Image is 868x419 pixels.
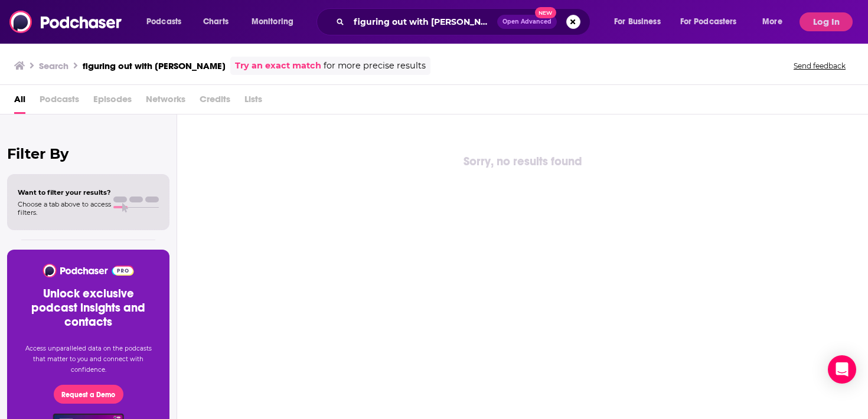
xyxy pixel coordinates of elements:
[328,8,602,35] div: Search podcasts, credits, & more...
[673,12,754,31] button: open menu
[177,152,868,171] div: Sorry, no results found
[138,12,197,31] button: open menu
[762,14,782,30] span: More
[7,145,169,162] h2: Filter By
[235,59,321,73] a: Try an exact match
[9,11,123,33] img: Podchaser - Follow, Share and Rate Podcasts
[21,287,155,329] h3: Unlock exclusive podcast insights and contacts
[83,60,226,71] h3: figuring out with [PERSON_NAME]
[42,264,135,277] img: Podchaser - Follow, Share and Rate Podcasts
[252,14,293,30] span: Monitoring
[203,14,229,30] span: Charts
[146,90,185,114] span: Networks
[680,14,737,30] span: For Podcasters
[18,188,111,197] span: Want to filter your results?
[18,200,111,217] span: Choose a tab above to access filters.
[93,90,132,114] span: Episodes
[146,14,181,30] span: Podcasts
[39,60,68,71] h3: Search
[200,90,230,114] span: Credits
[754,12,797,31] button: open menu
[324,59,426,73] span: for more precise results
[243,12,309,31] button: open menu
[40,90,79,114] span: Podcasts
[195,12,236,31] a: Charts
[790,61,849,71] button: Send feedback
[614,14,661,30] span: For Business
[502,19,552,25] span: Open Advanced
[606,12,676,31] button: open menu
[349,12,497,31] input: Search podcasts, credits, & more...
[14,90,25,114] a: All
[244,90,262,114] span: Lists
[535,7,556,18] span: New
[800,12,853,31] button: Log In
[54,385,123,404] button: Request a Demo
[828,355,856,384] div: Open Intercom Messenger
[497,15,557,29] button: Open AdvancedNew
[21,343,155,375] p: Access unparalleled data on the podcasts that matter to you and connect with confidence.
